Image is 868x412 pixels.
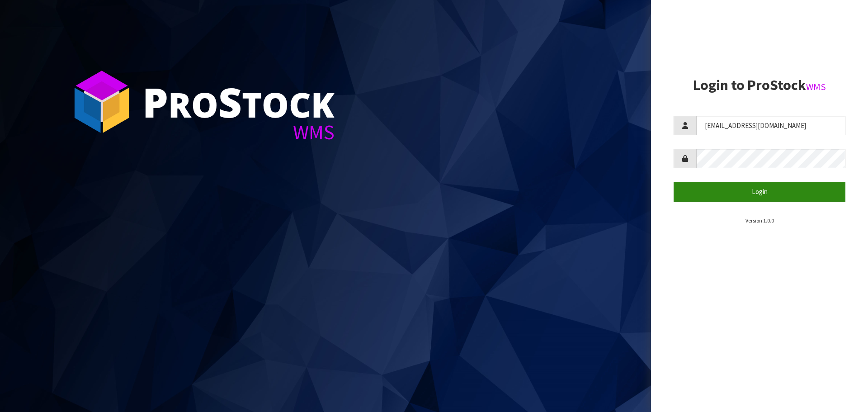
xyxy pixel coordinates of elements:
span: P [142,74,168,129]
small: Version 1.0.0 [745,217,774,224]
button: Login [674,182,845,201]
h2: Login to ProStock [674,77,845,93]
div: WMS [142,122,335,142]
div: ro tock [142,81,335,122]
img: ProStock Cube [68,68,136,136]
small: WMS [806,81,826,93]
span: S [218,74,242,129]
input: Username [696,116,845,135]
